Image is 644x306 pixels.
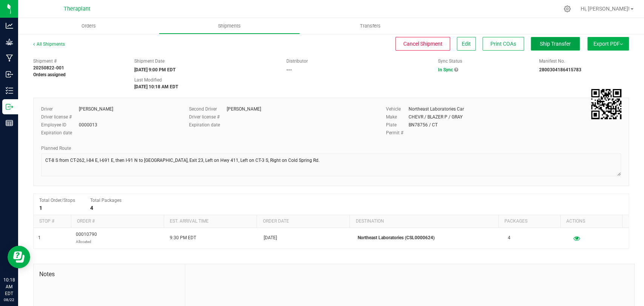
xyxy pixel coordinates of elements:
inline-svg: Inbound [6,71,13,78]
th: Packages [498,215,560,228]
strong: 1 [39,205,42,211]
div: [PERSON_NAME] [79,106,113,112]
inline-svg: Manufacturing [6,54,13,62]
span: Total Order/Stops [39,198,75,203]
div: Manage settings [563,5,572,12]
div: BN78756 / CT [409,121,438,128]
button: Ship Transfer [531,37,580,51]
span: Edit [462,41,471,47]
span: Cancel Shipment [403,41,443,47]
inline-svg: Reports [6,119,13,127]
span: In Sync [438,67,453,72]
span: Shipments [208,23,251,29]
button: Cancel Shipment [395,37,450,51]
img: Scan me! [591,89,621,119]
strong: 20250822-001 [33,65,64,71]
a: Orders [18,18,159,34]
span: Planned Route [41,146,71,151]
span: Hi, [PERSON_NAME]! [581,6,630,12]
label: Plate [386,121,409,128]
inline-svg: Outbound [6,103,13,111]
label: Make [386,114,409,120]
th: Stop # [34,215,71,228]
span: Orders [71,23,106,29]
p: 08/22 [3,297,15,303]
label: Permit # [386,129,409,136]
strong: 2800304186415783 [539,67,581,72]
label: Shipment Date [134,58,164,65]
span: 4 [508,234,510,241]
div: CHEVR / BLAZER P / GRAY [409,114,463,120]
span: 1 [38,234,41,241]
label: Driver license # [41,114,79,120]
strong: [DATE] 9:00 PM EDT [134,67,175,72]
inline-svg: Grow [6,38,13,46]
div: Northeast Laboratories Car [409,106,464,112]
strong: --- [286,67,292,72]
strong: Orders assigned [33,72,66,77]
span: 00010790 [76,231,97,245]
th: Est. arrival time [164,215,257,228]
a: All Shipments [33,42,65,47]
label: Last Modified [134,77,162,83]
strong: [DATE] 10:18 AM EDT [134,84,178,89]
strong: 4 [90,205,93,211]
label: Employee ID [41,121,79,128]
span: [DATE] [264,234,277,241]
span: Ship Transfer [540,41,571,47]
inline-svg: Inventory [6,87,13,94]
th: Order # [71,215,164,228]
a: Shipments [159,18,300,34]
span: Theraplant [64,6,91,12]
iframe: Resource center [8,246,30,268]
span: Print COAs [490,41,516,47]
a: Transfers [300,18,441,34]
th: Order date [257,215,349,228]
button: Edit [457,37,476,51]
span: Total Packages [90,198,121,203]
div: 0000013 [79,121,97,128]
span: Notes [39,270,179,279]
button: Export PDF [587,37,629,51]
inline-svg: Analytics [6,22,13,29]
p: Allocated [76,238,97,245]
label: Distributor [286,58,307,65]
label: Manifest No. [539,58,565,65]
button: Print COAs [483,37,524,51]
qrcode: 20250822-001 [591,89,621,119]
label: Second Driver [189,106,227,112]
label: Driver license # [189,114,227,120]
label: Sync Status [438,58,462,65]
label: Vehicle [386,106,409,112]
label: Expiration date [41,129,79,136]
p: 10:18 AM EDT [3,277,15,297]
span: 9:30 PM EDT [170,234,196,241]
span: Transfers [350,23,391,29]
th: Actions [560,215,622,228]
label: Driver [41,106,79,112]
th: Destination [349,215,498,228]
div: [PERSON_NAME] [227,106,261,112]
span: Shipment # [33,58,123,65]
p: Northeast Laboratories (CSL0000624) [358,234,499,241]
label: Expiration date [189,121,227,128]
